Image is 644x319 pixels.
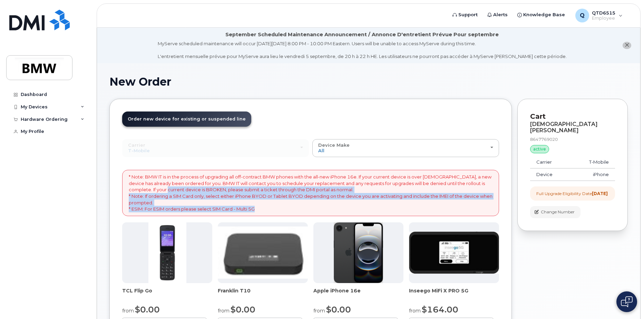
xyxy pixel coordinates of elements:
button: Device Make All [312,139,499,157]
div: Full Upgrade Eligibility Date [536,191,608,196]
td: Device [530,168,570,181]
td: Carrier [530,156,570,168]
td: iPhone [570,168,615,181]
img: TCL_FLIP_MODE.jpg [148,222,186,283]
small: from [313,308,325,314]
div: [DEMOGRAPHIC_DATA][PERSON_NAME] [530,121,615,134]
div: Apple iPhone 16e [313,287,403,301]
strong: [DATE] [592,191,608,196]
div: 8647769020 [530,136,615,142]
p: Cart [530,112,615,122]
span: $0.00 [326,304,351,315]
div: active [530,145,549,153]
span: Change Number [541,209,575,215]
span: $0.00 [135,304,160,315]
img: iphone16e.png [334,222,383,283]
small: from [218,308,230,314]
span: $164.00 [422,304,458,315]
small: from [409,308,421,314]
span: Order new device for existing or suspended line [128,116,246,122]
img: cut_small_inseego_5G.jpg [409,232,499,274]
div: Franklin T10 [218,287,308,301]
small: from [122,308,134,314]
div: September Scheduled Maintenance Announcement / Annonce D'entretient Prévue Pour septembre [225,31,499,38]
div: Inseego MiFi X PRO 5G [409,287,499,301]
button: close notification [623,42,631,49]
div: TCL Flip Go [122,287,212,301]
img: Open chat [621,296,633,307]
img: t10.jpg [218,226,308,279]
div: MyServe scheduled maintenance will occur [DATE][DATE] 8:00 PM - 10:00 PM Eastern. Users will be u... [158,40,567,60]
p: * Note: BMW IT is in the process of upgrading all off-contract BMW phones with the all-new iPhone... [129,174,492,212]
td: T-Mobile [570,156,615,168]
span: $0.00 [231,304,255,315]
span: Device Make [318,142,350,148]
h1: New Order [109,76,628,88]
span: All [318,148,324,153]
button: Change Number [530,206,580,218]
